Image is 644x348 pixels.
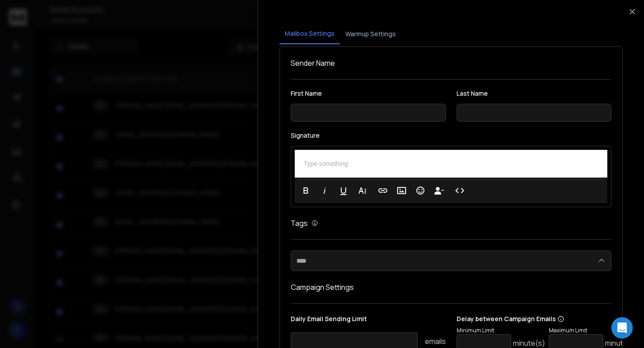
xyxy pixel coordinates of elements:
[457,327,545,334] p: Minimum Limit
[316,182,333,199] button: Italic (⌘I)
[291,132,611,139] label: Signature
[611,317,633,339] div: Open Intercom Messenger
[393,182,410,199] button: Insert Image (⌘P)
[291,90,446,97] label: First Name
[431,182,448,199] button: Insert Unsubscribe Link
[457,314,637,323] p: Delay between Campaign Emails
[457,90,612,97] label: Last Name
[335,182,352,199] button: Underline (⌘U)
[354,182,371,199] button: More Text
[451,182,468,199] button: Code View
[280,24,340,44] button: Mailbox Settings
[291,282,611,293] h1: Campaign Settings
[549,327,637,334] p: Maximum Limit
[340,24,401,44] button: Warmup Settings
[374,182,391,199] button: Insert Link (⌘K)
[425,336,446,347] p: emails
[412,182,429,199] button: Emoticons
[291,314,446,327] p: Daily Email Sending Limit
[297,182,314,199] button: Bold (⌘B)
[291,58,611,68] h1: Sender Name
[291,218,308,229] h1: Tags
